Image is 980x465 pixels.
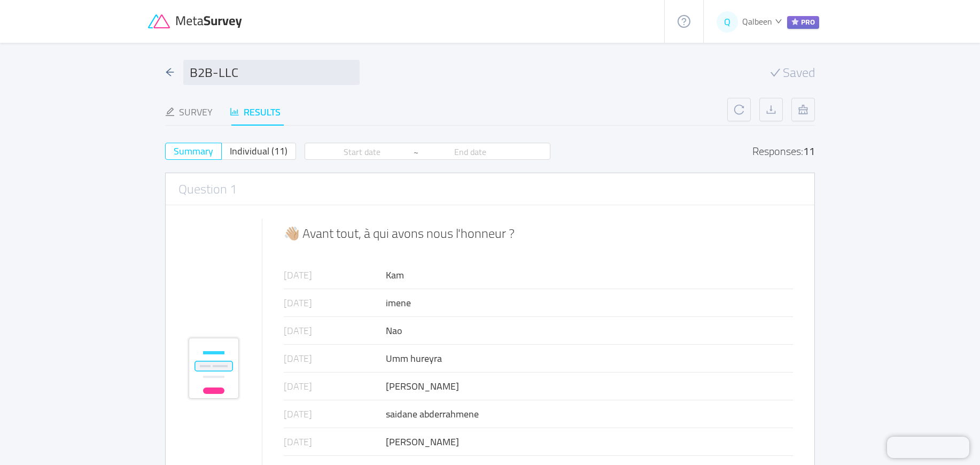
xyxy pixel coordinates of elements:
[386,379,793,393] div: [PERSON_NAME]
[284,379,386,393] div: [DATE]
[724,11,730,33] span: Q
[727,98,751,121] button: icon: reload
[887,437,969,458] iframe: Chatra live chat
[775,18,782,25] i: icon: down
[284,435,386,449] div: [DATE]
[787,16,819,29] span: PRO
[165,65,175,80] div: icon: arrow-left
[230,107,239,117] i: icon: bar-chart
[230,142,287,160] span: Individual (11)
[284,351,386,366] div: [DATE]
[174,142,213,160] span: Summary
[178,180,237,199] h3: Question 1
[386,435,793,449] div: [PERSON_NAME]
[386,407,793,421] div: saidane abderrahmene
[386,351,793,366] div: Umm hureyra
[386,268,793,282] div: Kam
[783,66,815,79] span: Saved
[284,323,386,338] div: [DATE]
[386,323,793,338] div: Nao
[230,105,281,119] div: Results
[284,268,386,282] div: [DATE]
[284,227,793,240] div: 👋🏼 Avant tout, à qui avons nous l'honneur ?
[791,18,799,26] i: icon: star
[165,107,175,117] i: icon: edit
[284,407,386,421] div: [DATE]
[183,60,360,85] input: Survey name
[803,141,815,161] div: 11
[770,67,781,78] i: icon: check
[311,146,414,158] input: Start date
[419,146,522,158] input: End date
[284,296,386,310] div: [DATE]
[165,105,213,119] div: Survey
[678,15,690,28] i: icon: question-circle
[386,296,793,310] div: imene
[759,98,783,121] button: icon: download
[742,13,772,29] span: Qalbeen
[165,67,175,77] i: icon: arrow-left
[752,146,815,157] div: Responses:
